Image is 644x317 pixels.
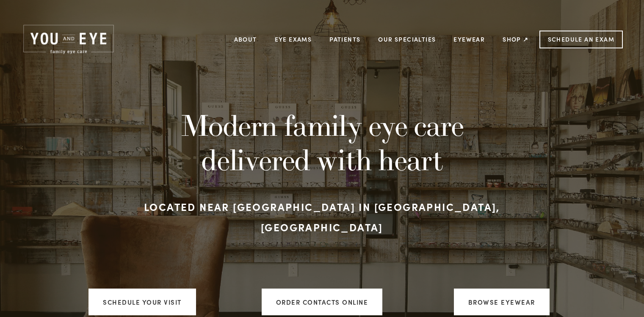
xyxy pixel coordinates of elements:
[539,31,623,48] a: Schedule an Exam
[453,33,485,46] a: Eyewear
[275,33,312,46] a: Eye Exams
[21,23,116,56] img: Rochester, MN | You and Eye | Family Eye Care
[144,199,503,234] strong: Located near [GEOGRAPHIC_DATA] in [GEOGRAPHIC_DATA], [GEOGRAPHIC_DATA]
[329,33,360,46] a: Patients
[139,108,505,177] h1: Modern family eye care delivered with heart
[88,289,196,315] a: Schedule your visit
[378,35,436,43] a: Our Specialties
[503,33,528,46] a: Shop ↗
[454,289,550,315] a: Browse Eyewear
[262,289,383,315] a: ORDER CONTACTS ONLINE
[234,33,257,46] a: About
